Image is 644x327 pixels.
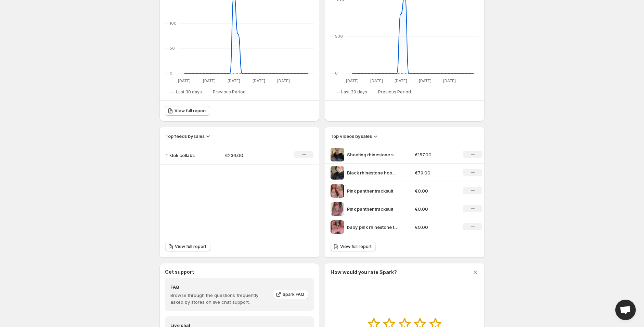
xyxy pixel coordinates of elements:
[170,46,175,51] text: 50
[335,71,338,76] text: 0
[415,151,455,158] p: €157.00
[395,78,407,83] text: [DATE]
[331,202,344,216] img: Pink panther tracksuit
[331,242,376,251] a: View full report
[331,133,372,140] h3: Top videos by sales
[415,187,455,194] p: €0.00
[277,78,290,83] text: [DATE]
[203,78,216,83] text: [DATE]
[165,133,205,140] h3: Top feeds by sales
[170,71,172,76] text: 0
[378,89,411,95] span: Previous Period
[170,21,177,26] text: 100
[370,78,383,83] text: [DATE]
[415,206,455,212] p: €0.00
[170,292,268,305] p: Browse through the questions frequently asked by stores on live chat support.
[170,284,268,290] h4: FAQ
[273,290,308,299] a: Spark FAQ
[176,89,202,95] span: Last 30 days
[415,224,455,231] p: €0.00
[175,244,206,249] span: View full report
[347,151,398,158] p: Shooting rhinestone star hoodie
[340,244,372,249] span: View full report
[165,269,194,275] h3: Get support
[165,106,210,116] a: View full report
[175,108,206,114] span: View full report
[165,152,199,159] p: Tiktok collabs
[331,148,344,161] img: Shooting rhinestone star hoodie
[347,224,398,231] p: baby pink rhinestone tracksuits
[225,152,273,159] p: €236.00
[443,78,456,83] text: [DATE]
[331,269,397,276] h3: How would you rate Spark?
[331,184,344,198] img: Pink panther tracksuit
[228,78,240,83] text: [DATE]
[178,78,191,83] text: [DATE]
[283,292,304,297] span: Spark FAQ
[253,78,265,83] text: [DATE]
[331,220,344,234] img: baby pink rhinestone tracksuits
[331,166,344,180] img: Black rhinestone hoodie
[335,34,343,39] text: 500
[615,300,636,320] div: Open chat
[347,187,398,194] p: Pink panther tracksuit
[346,78,359,83] text: [DATE]
[347,169,398,176] p: Black rhinestone hoodie
[419,78,432,83] text: [DATE]
[213,89,246,95] span: Previous Period
[341,89,367,95] span: Last 30 days
[347,206,398,212] p: Pink panther tracksuit
[165,242,210,251] a: View full report
[415,169,455,176] p: €79.00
